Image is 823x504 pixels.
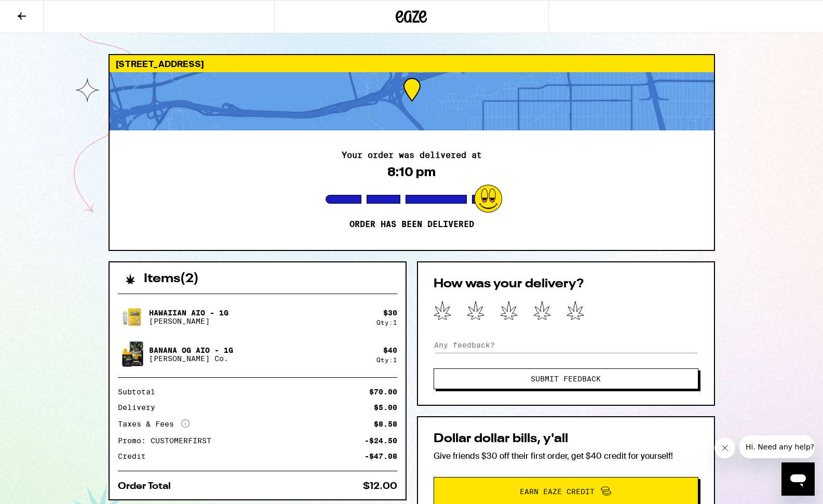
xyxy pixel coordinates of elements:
[365,453,397,460] div: -$47.08
[434,368,698,389] button: Submit Feedback
[118,482,178,491] div: Order Total
[118,302,147,331] img: Hawaiian AIO - 1g
[118,404,163,411] div: Delivery
[376,356,397,363] div: Qty: 1
[349,219,474,230] p: Order has been delivered
[739,435,815,458] iframe: Message from company
[383,346,397,354] div: $ 40
[144,273,199,285] h2: Items ( 2 )
[149,317,228,325] p: [PERSON_NAME]
[383,309,397,317] div: $ 30
[365,437,397,444] div: -$24.50
[118,437,219,444] div: Promo: CUSTOMERFIRST
[118,419,190,429] div: Taxes & Fees
[520,488,595,495] span: Earn Eaze Credit
[118,340,147,369] img: Banana OG AIO - 1g
[434,278,698,290] h2: How was your delivery?
[118,453,153,460] div: Credit
[374,420,397,428] div: $8.58
[342,151,482,160] h2: Your order was delivered at
[149,346,233,354] p: Banana OG AIO - 1g
[714,437,735,458] iframe: Close message
[531,375,601,382] span: Submit Feedback
[363,482,397,491] div: $12.00
[149,354,233,363] p: [PERSON_NAME] Co.
[376,319,397,326] div: Qty: 1
[781,462,815,496] iframe: Button to launch messaging window
[434,433,698,445] h2: Dollar dollar bills, y'all
[387,165,436,179] div: 8:10 pm
[110,55,714,72] div: [STREET_ADDRESS]
[369,388,397,395] div: $70.00
[434,337,698,353] input: Any feedback?
[434,450,698,461] p: Give friends $30 off their first order, get $40 credit for yourself!
[118,388,163,395] div: Subtotal
[149,309,228,317] p: Hawaiian AIO - 1g
[374,404,397,411] div: $5.00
